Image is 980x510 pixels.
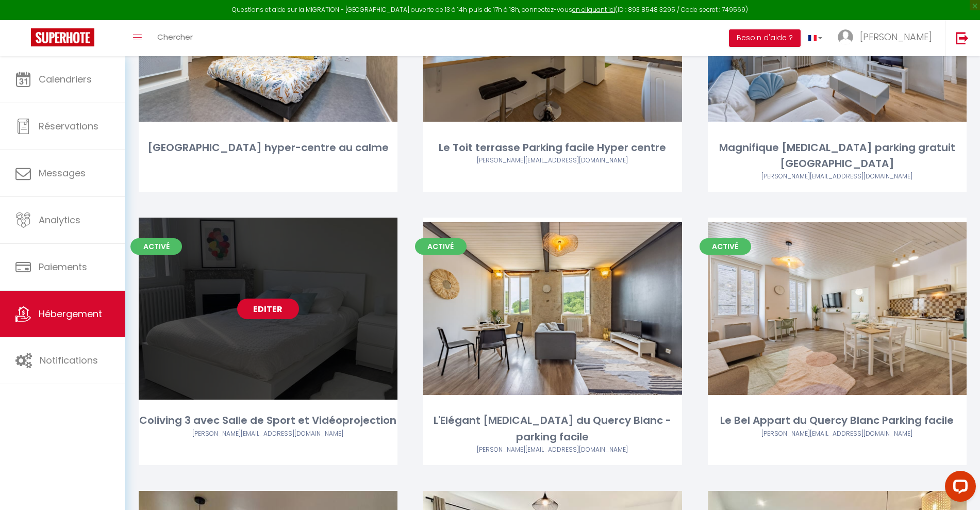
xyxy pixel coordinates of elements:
[39,307,102,320] span: Hébergement
[39,213,80,226] span: Analytics
[39,73,92,86] span: Calendriers
[708,140,967,172] div: Magnifique [MEDICAL_DATA] parking gratuit [GEOGRAPHIC_DATA]
[700,238,751,255] span: Activé
[423,413,682,445] div: L'Elégant [MEDICAL_DATA] du Quercy Blanc - parking facile
[40,354,98,367] span: Notifications
[423,140,682,156] div: Le Toit terrasse Parking facile Hyper centre
[522,299,584,319] a: Editer
[130,238,182,255] span: Activé
[139,140,397,156] div: [GEOGRAPHIC_DATA] hyper-centre au calme
[572,5,615,14] a: en cliquant ici
[860,30,932,43] span: [PERSON_NAME]
[729,29,801,47] button: Besoin d'aide ?
[708,413,967,429] div: Le Bel Appart du Quercy Blanc Parking facile
[150,20,201,56] a: Chercher
[237,299,299,319] a: Editer
[39,167,86,179] span: Messages
[423,156,682,166] div: Airbnb
[139,429,397,439] div: Airbnb
[157,31,193,42] span: Chercher
[838,29,853,45] img: ...
[139,413,397,429] div: Coliving 3 avec Salle de Sport et Vidéoprojection
[708,429,967,439] div: Airbnb
[708,172,967,182] div: Airbnb
[39,260,87,273] span: Paiements
[31,28,94,46] img: Super Booking
[937,467,980,510] iframe: LiveChat chat widget
[415,238,467,255] span: Activé
[39,120,98,133] span: Réservations
[830,20,945,56] a: ... [PERSON_NAME]
[806,299,868,319] a: Editer
[423,445,682,455] div: Airbnb
[956,31,969,44] img: logout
